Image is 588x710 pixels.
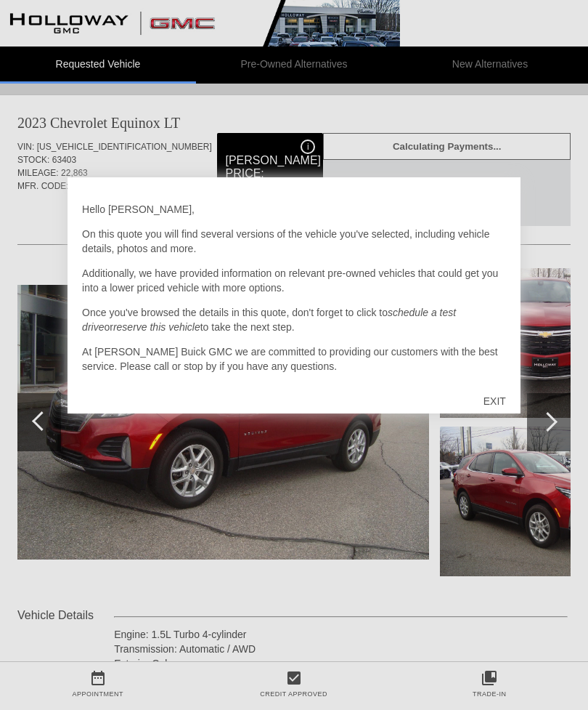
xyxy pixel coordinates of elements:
p: Once you've browsed the details in this quote, don't forget to click to or to take the next step. [82,305,506,334]
p: At [PERSON_NAME] Buick GMC we are committed to providing our customers with the best service. Ple... [82,344,506,374]
em: reserve this vehicle [113,321,200,333]
p: On this quote you will find several versions of the vehicle you've selected, including vehicle de... [82,227,506,256]
div: EXIT [469,379,520,423]
p: Hello [PERSON_NAME], [82,202,506,217]
p: Additionally, we have provided information on relevant pre-owned vehicles that could get you into... [82,266,506,295]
